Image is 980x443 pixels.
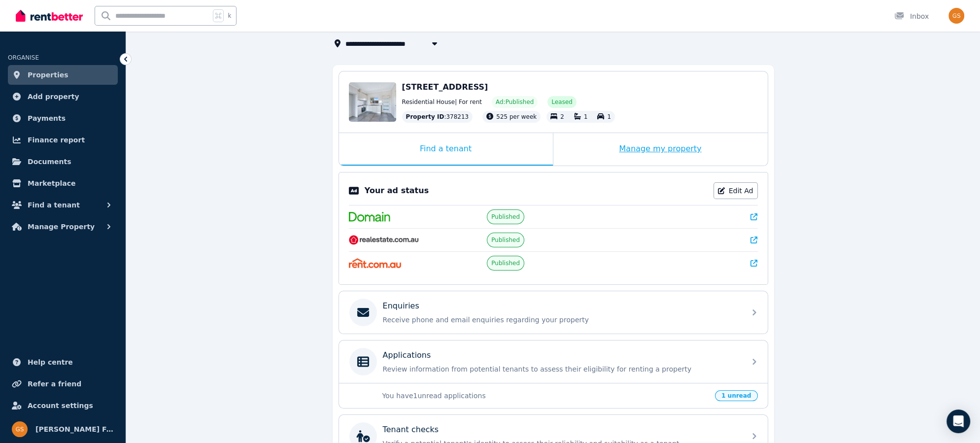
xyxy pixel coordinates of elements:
span: 525 per week [496,113,537,120]
span: k [228,12,231,20]
span: Finance report [28,134,85,146]
span: Manage Property [28,221,95,233]
a: Refer a friend [8,374,118,394]
div: Open Intercom Messenger [946,409,970,433]
span: Properties [28,69,68,81]
a: Edit Ad [713,182,758,199]
span: Leased [551,98,572,106]
span: [PERSON_NAME] Family Super Pty Ltd ATF [PERSON_NAME] Family Super [35,423,114,435]
img: RealEstate.com.au [349,235,419,245]
span: Marketplace [28,177,75,189]
a: Account settings [8,396,118,415]
p: Enquiries [383,300,419,312]
span: Documents [28,156,71,168]
a: ApplicationsReview information from potential tenants to assess their eligibility for renting a p... [339,341,768,383]
span: Ad: Published [496,98,534,106]
span: Published [491,236,520,244]
span: Help centre [28,356,73,368]
img: Domain.com.au [349,212,390,222]
a: Add property [8,87,118,106]
span: [STREET_ADDRESS] [402,82,488,92]
div: Inbox [894,11,929,21]
button: Find a tenant [8,195,118,215]
span: 1 [607,113,611,120]
p: Review information from potential tenants to assess their eligibility for renting a property [383,364,740,374]
a: Documents [8,152,118,171]
a: Marketplace [8,173,118,193]
p: Your ad status [365,185,429,197]
span: Published [491,213,520,221]
a: EnquiriesReceive phone and email enquiries regarding your property [339,291,768,334]
img: Rent.com.au [349,258,402,268]
span: 1 unread [715,390,757,401]
span: 1 [584,113,588,120]
span: Property ID [406,113,444,121]
a: Help centre [8,352,118,372]
span: Published [491,259,520,267]
p: Receive phone and email enquiries regarding your property [383,315,740,325]
div: : 378213 [402,111,473,123]
p: Tenant checks [383,424,439,436]
img: RentBetter [16,8,83,23]
span: Find a tenant [28,199,80,211]
a: Finance report [8,130,118,150]
img: Stanyer Family Super Pty Ltd ATF Stanyer Family Super [12,421,28,437]
p: You have 1 unread applications [382,391,710,401]
div: Manage my property [553,133,768,166]
span: Payments [28,112,66,124]
img: Stanyer Family Super Pty Ltd ATF Stanyer Family Super [948,8,964,24]
a: Properties [8,65,118,85]
span: Add property [28,91,79,102]
span: Refer a friend [28,378,81,390]
span: 2 [560,113,564,120]
a: Payments [8,108,118,128]
span: ORGANISE [8,54,39,61]
span: Account settings [28,400,93,411]
span: Residential House | For rent [402,98,482,106]
div: Find a tenant [339,133,553,166]
p: Applications [383,349,431,361]
button: Manage Property [8,217,118,237]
